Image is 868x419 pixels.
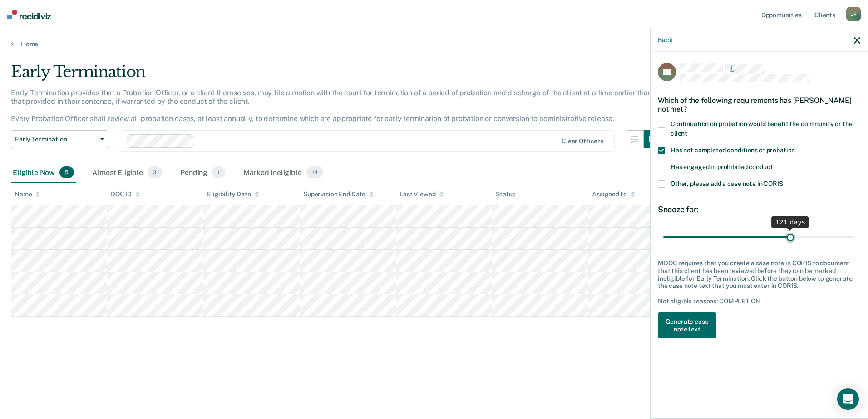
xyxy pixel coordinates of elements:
[111,190,140,198] div: DOC ID
[59,166,74,178] span: 5
[671,163,773,171] span: Has engaged in prohibited conduct
[178,163,227,183] div: Pending
[306,166,323,178] span: 14
[671,180,783,187] span: Other, please add a case note in CORIS
[658,36,672,44] button: Back
[11,40,857,48] a: Home
[303,190,374,198] div: Supervision End Date
[658,312,716,339] button: Generate case note text
[671,146,795,154] span: Has not completed conditions of probation
[212,166,225,178] span: 1
[11,163,76,183] div: Eligible Now
[658,259,860,290] div: MDOC requires that you create a case note in CORIS to document that this client has been reviewed...
[15,190,40,198] div: Name
[11,88,652,123] p: Early Termination provides that a Probation Officer, or a client themselves, may file a motion wi...
[562,137,603,145] div: Clear officers
[399,190,444,198] div: Last Viewed
[658,205,860,214] div: Snooze for:
[90,163,164,183] div: Almost Eligible
[837,388,859,410] div: Open Intercom Messenger
[772,216,809,228] div: 121 days
[7,10,51,19] img: Recidiviz
[11,63,662,88] div: Early Termination
[846,7,861,21] div: L R
[592,190,635,198] div: Assigned to
[207,190,259,198] div: Eligibility Date
[658,89,860,121] div: Which of the following requirements has [PERSON_NAME] not met?
[671,120,853,137] span: Continuation on probation would benefit the community or the client
[658,297,860,305] div: Not eligible reasons: COMPLETION
[148,166,162,178] span: 3
[15,136,97,143] span: Early Termination
[496,190,515,198] div: Status
[242,163,325,183] div: Marked Ineligible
